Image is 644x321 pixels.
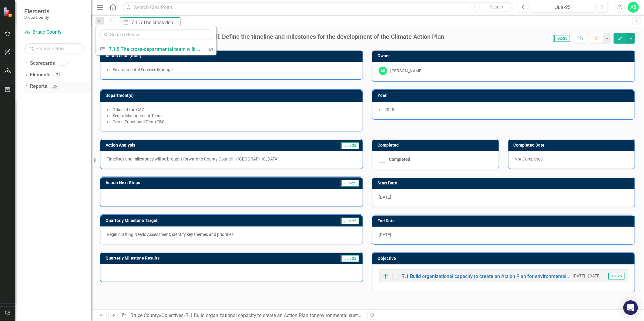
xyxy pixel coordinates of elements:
[608,273,625,280] span: Q2-25
[508,151,635,169] div: Not Completed
[113,40,444,45] div: Bruce County
[341,218,359,224] span: Jun-25
[99,29,213,40] input: Search Below...
[379,67,387,75] div: AB
[377,181,632,185] h3: Start Date
[533,4,593,11] div: Jun-25
[30,60,55,67] a: Scorecards
[623,300,638,315] div: Open Intercom Messenger
[24,43,85,54] input: Search Below...
[122,312,363,319] div: » » »
[106,54,360,58] h3: Action Lead (Role)
[112,67,174,72] span: Environmental Services Manager
[106,93,360,98] h3: Department(s)
[53,72,63,78] div: 71
[628,2,639,13] button: AB
[377,143,496,147] h3: Completed
[106,218,292,223] h3: Quarterly Milestone Target
[554,35,570,42] span: Q2-25
[186,313,408,318] a: 7.1 Build organizational capacity to create an Action Plan for environmental sustainability in th...
[96,44,204,55] a: 7.1.5 The cross-departmental team will: Define the timeline and milestones for the development of...
[130,313,159,318] a: Bruce County
[24,29,85,36] a: Bruce County
[341,142,359,149] span: Jun-25
[341,180,359,187] span: Jun-25
[341,255,359,262] span: Jun-25
[107,231,356,237] p: Begin drafting Needs Assessment; identify key themes and priorities
[490,5,503,9] span: Search
[379,195,391,200] span: [DATE]
[50,84,60,89] div: 26
[161,313,183,318] a: Objectives
[377,256,632,261] h3: Objective
[379,232,391,237] span: [DATE]
[107,156,356,162] p: Timelines and milestones will be brought forward to County Council in [GEOGRAPHIC_DATA].
[123,2,513,13] input: Search ClearPoint...
[106,143,261,147] h3: Action Analysis
[106,180,270,185] h3: Action Next Steps
[531,2,595,13] button: Jun-25
[573,273,601,279] small: [DATE] - [DATE]
[30,83,47,90] a: Reports
[2,6,14,18] img: ClearPoint Strategy
[377,93,632,98] h3: Year
[106,256,294,260] h3: Quarterly Milestone Results
[377,54,632,58] h3: Owner
[390,68,423,74] div: [PERSON_NAME]
[131,19,179,26] div: 7.1.5 The cross-departmental team will: Define the timeline and milestones for the development of...
[112,119,165,124] span: Cross-Functional Team TBC
[109,45,201,53] div: 7.1.5 The cross-departmental team will: Define the timeline and milestones for the development of...
[24,8,49,15] span: Elements
[402,273,627,279] a: 7.1 Build organizational capacity to create an Action Plan for environmental sustainability in th...
[384,107,394,112] span: 2025
[30,71,50,78] a: Elements
[112,107,145,112] span: Office of the CAO
[514,143,632,147] h3: Completed Date
[481,3,512,12] button: Search
[382,273,389,280] img: On Track
[58,61,68,66] div: 1
[377,219,632,223] h3: End Date
[112,113,162,118] span: Senior Management Team
[113,33,444,40] div: 7.1.5 The cross-departmental team will: Define the timeline and milestones for the development of...
[24,15,49,20] small: Bruce County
